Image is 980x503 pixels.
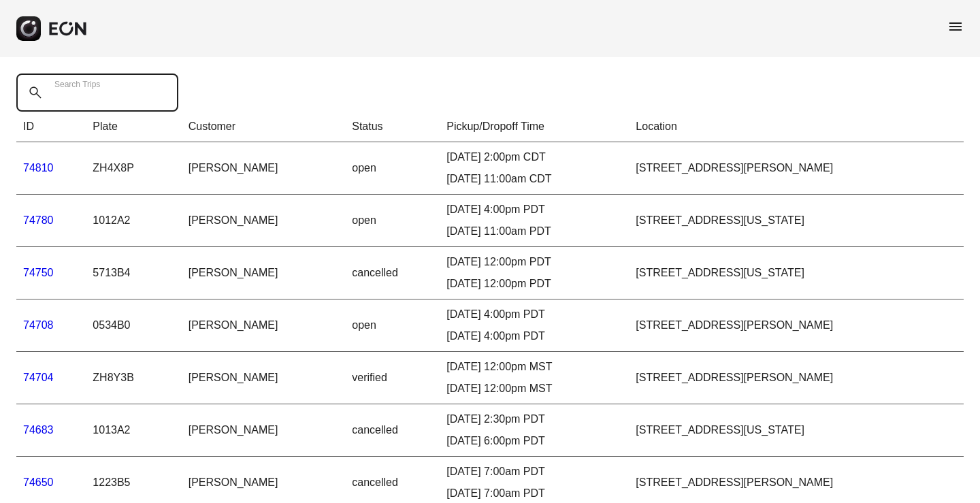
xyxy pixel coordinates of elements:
[182,404,346,457] td: [PERSON_NAME]
[86,352,181,404] td: ZH8Y3B
[86,247,181,299] td: 5713B4
[446,464,622,480] div: [DATE] 7:00am PDT
[629,195,964,247] td: [STREET_ADDRESS][US_STATE]
[947,18,964,35] span: menu
[345,142,440,195] td: open
[23,372,54,383] a: 74704
[629,352,964,404] td: [STREET_ADDRESS][PERSON_NAME]
[629,247,964,299] td: [STREET_ADDRESS][US_STATE]
[182,112,346,142] th: Customer
[440,112,629,142] th: Pickup/Dropoff Time
[23,424,54,436] a: 74683
[182,352,346,404] td: [PERSON_NAME]
[629,112,964,142] th: Location
[446,380,622,397] div: [DATE] 12:00pm MST
[446,433,622,449] div: [DATE] 6:00pm PDT
[345,247,440,299] td: cancelled
[446,201,622,218] div: [DATE] 4:00pm PDT
[446,411,622,427] div: [DATE] 2:30pm PDT
[446,223,622,240] div: [DATE] 11:00am PDT
[446,485,622,502] div: [DATE] 7:00am PDT
[446,149,622,165] div: [DATE] 2:00pm CDT
[182,247,346,299] td: [PERSON_NAME]
[345,195,440,247] td: open
[345,352,440,404] td: verified
[86,142,181,195] td: ZH4X8P
[54,79,100,90] label: Search Trips
[446,254,622,270] div: [DATE] 12:00pm PDT
[86,112,181,142] th: Plate
[86,404,181,457] td: 1013A2
[182,299,346,352] td: [PERSON_NAME]
[629,142,964,195] td: [STREET_ADDRESS][PERSON_NAME]
[446,276,622,292] div: [DATE] 12:00pm PDT
[23,214,54,226] a: 74780
[446,359,622,375] div: [DATE] 12:00pm MST
[182,142,346,195] td: [PERSON_NAME]
[629,404,964,457] td: [STREET_ADDRESS][US_STATE]
[446,306,622,323] div: [DATE] 4:00pm PDT
[86,195,181,247] td: 1012A2
[86,299,181,352] td: 0534B0
[446,171,622,187] div: [DATE] 11:00am CDT
[23,319,54,331] a: 74708
[345,112,440,142] th: Status
[345,404,440,457] td: cancelled
[23,476,54,488] a: 74650
[23,267,54,278] a: 74750
[16,112,86,142] th: ID
[23,162,54,174] a: 74810
[446,328,622,344] div: [DATE] 4:00pm PDT
[182,195,346,247] td: [PERSON_NAME]
[345,299,440,352] td: open
[629,299,964,352] td: [STREET_ADDRESS][PERSON_NAME]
